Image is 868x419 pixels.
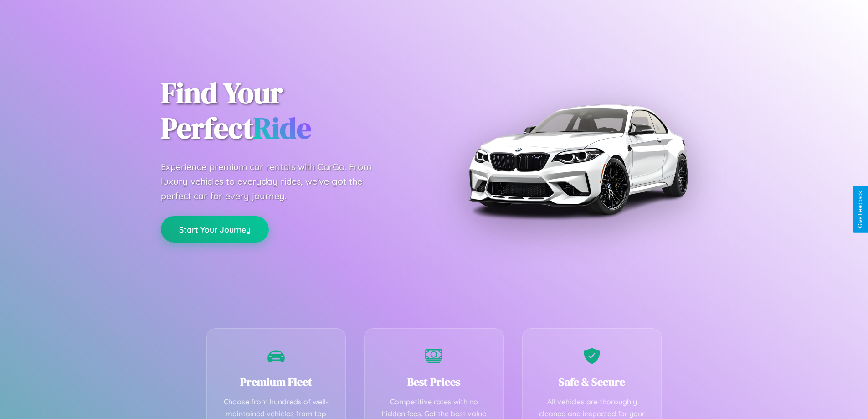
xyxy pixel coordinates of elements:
p: Experience premium car rentals with CarGo. From luxury vehicles to everyday rides, we've got the ... [161,160,389,203]
h3: Premium Fleet [221,374,332,389]
h3: Safe & Secure [536,374,648,389]
div: Give Feedback [857,191,863,228]
button: Start Your Journey [161,216,269,243]
img: Premium BMW car rental vehicle [464,46,692,274]
h3: Best Prices [378,374,490,389]
span: Ride [253,108,311,148]
h1: Find Your Perfect [161,76,421,146]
